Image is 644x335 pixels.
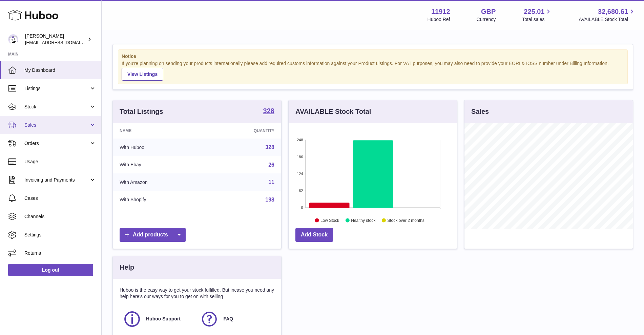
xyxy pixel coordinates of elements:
span: Listings [24,85,89,92]
span: Huboo Support [146,316,181,322]
div: Currency [477,16,496,23]
td: With Ebay [113,156,205,174]
span: Channels [24,213,96,220]
span: AVAILABLE Stock Total [579,16,636,23]
strong: 328 [263,107,274,114]
span: Total sales [522,16,552,23]
span: Orders [24,140,89,147]
span: 225.01 [524,7,544,16]
strong: 11912 [431,7,450,16]
div: Huboo Ref [428,16,450,23]
a: 26 [268,162,274,168]
a: Add products [120,228,186,242]
strong: GBP [481,7,496,16]
h3: Help [120,263,134,272]
a: Add Stock [295,228,333,242]
text: 62 [299,189,303,193]
p: Huboo is the easy way to get your stock fulfilled. But incase you need any help here's our ways f... [120,287,274,300]
div: [PERSON_NAME] [25,33,86,46]
td: With Amazon [113,173,205,191]
span: Returns [24,250,96,256]
text: 186 [297,155,303,159]
span: Usage [24,159,96,165]
h3: Sales [471,107,489,116]
span: Cases [24,195,96,202]
th: Quantity [205,123,281,139]
span: Settings [24,232,96,238]
text: 248 [297,138,303,142]
th: Name [113,123,205,139]
a: 32,680.61 AVAILABLE Stock Total [579,7,636,23]
text: 0 [301,206,303,210]
a: 328 [263,107,274,116]
h3: Total Listings [120,107,163,116]
td: With Shopify [113,191,205,209]
a: 198 [265,197,274,203]
div: If you're planning on sending your products internationally please add required customs informati... [122,60,624,81]
span: [EMAIL_ADDRESS][DOMAIN_NAME] [25,40,100,45]
span: 32,680.61 [598,7,628,16]
img: info@carbonmyride.com [8,34,18,44]
strong: Notice [122,53,624,60]
span: My Dashboard [24,67,96,74]
span: FAQ [223,316,233,322]
a: Huboo Support [123,310,193,328]
text: Healthy stock [351,218,376,223]
text: Stock over 2 months [387,218,424,223]
span: Sales [24,122,89,128]
span: Stock [24,104,89,110]
span: Invoicing and Payments [24,177,89,183]
text: Low Stock [320,218,339,223]
td: With Huboo [113,139,205,156]
text: 124 [297,172,303,176]
h3: AVAILABLE Stock Total [295,107,371,116]
a: 225.01 Total sales [522,7,552,23]
a: 11 [268,179,274,185]
a: FAQ [200,310,271,328]
a: 328 [265,144,274,150]
a: View Listings [122,68,163,81]
a: Log out [8,264,93,276]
